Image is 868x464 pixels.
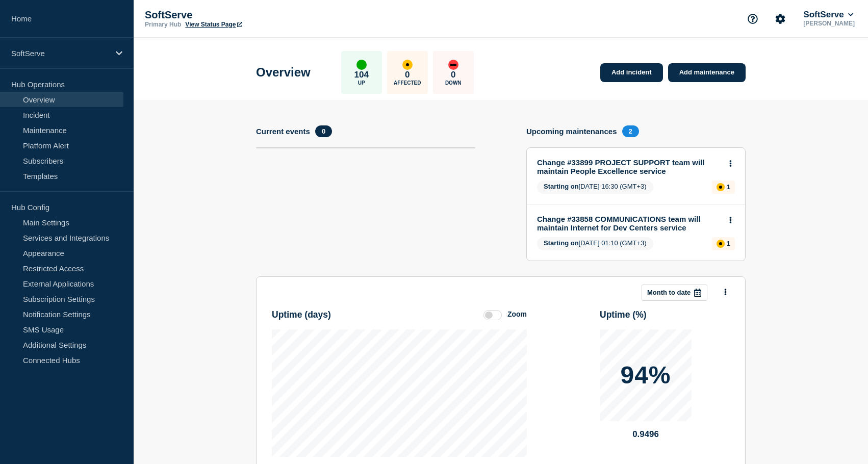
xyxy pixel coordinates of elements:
a: View Status Page [185,21,242,28]
div: affected [717,183,725,191]
div: affected [402,60,413,70]
p: 0.9496 [600,429,692,440]
p: 104 [354,70,369,80]
h1: Overview [256,65,311,80]
div: Zoom [507,310,527,318]
p: Down [445,80,462,86]
p: 0 [451,70,455,80]
p: SoftServe [145,9,349,21]
h4: Current events [256,127,310,136]
p: Up [358,80,365,86]
a: Change #33899 PROJECT SUPPORT team will maintain People Excellence service [537,158,721,175]
p: SoftServe [11,49,109,58]
h3: Uptime ( % ) [600,310,647,320]
a: Add incident [600,63,663,82]
span: Starting on [544,183,579,190]
div: affected [717,240,725,248]
span: [DATE] 01:10 (GMT+3) [537,237,653,250]
span: Starting on [544,239,579,247]
p: Affected [394,80,421,86]
span: 2 [622,125,639,137]
span: [DATE] 16:30 (GMT+3) [537,181,653,194]
h3: Uptime ( days ) [272,310,331,320]
a: Add maintenance [668,63,746,82]
p: 1 [727,240,730,247]
button: Month to date [642,285,707,301]
p: Primary Hub [145,21,181,28]
span: 0 [315,125,332,137]
a: Change #33858 COMMUNICATIONS team will maintain Internet for Dev Centers service [537,215,721,232]
div: down [448,60,458,70]
p: Month to date [647,289,691,296]
button: SoftServe [801,10,855,20]
p: 1 [727,183,730,191]
p: 94% [620,363,671,388]
h4: Upcoming maintenances [526,127,617,136]
p: [PERSON_NAME] [801,20,857,27]
p: 0 [405,70,410,80]
button: Support [742,8,763,30]
div: up [356,60,367,70]
button: Account settings [770,8,791,30]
